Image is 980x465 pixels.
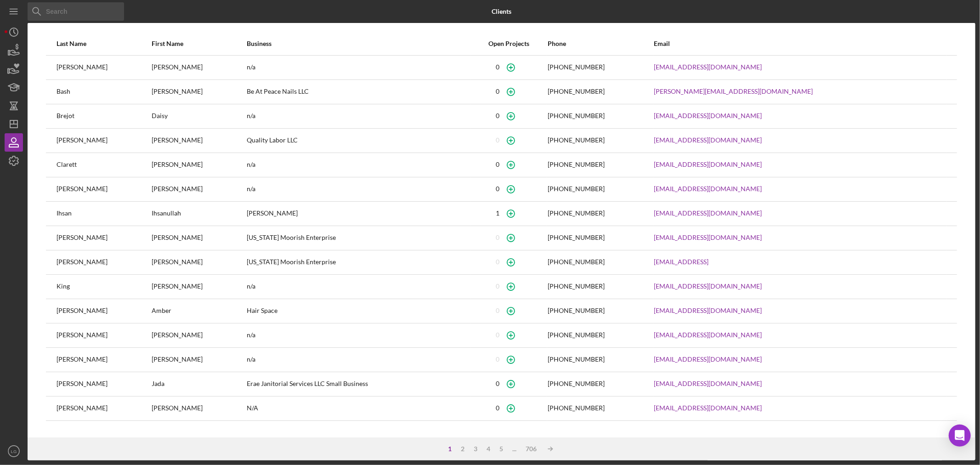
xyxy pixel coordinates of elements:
a: [EMAIL_ADDRESS][DOMAIN_NAME] [654,63,762,71]
div: Bash [57,80,151,103]
div: Be At Peace Nails LLC [247,80,470,103]
div: [PHONE_NUMBER] [548,63,605,71]
div: 0 [496,283,499,290]
div: 0 [496,234,499,241]
a: [EMAIL_ADDRESS][DOMAIN_NAME] [654,380,762,387]
div: 4 [482,445,495,453]
div: 0 [496,136,499,144]
div: [PHONE_NUMBER] [548,88,605,95]
a: [EMAIL_ADDRESS][DOMAIN_NAME] [654,331,762,339]
div: [PHONE_NUMBER] [548,210,605,217]
div: ... [508,445,521,453]
div: n/a [247,105,470,128]
div: n/a [247,178,470,201]
div: 706 [521,445,541,453]
div: 0 [496,63,499,71]
div: [PHONE_NUMBER] [548,258,605,266]
div: n/a [247,348,470,371]
div: Daisy [152,105,246,128]
div: [PHONE_NUMBER] [548,112,605,119]
div: [PHONE_NUMBER] [548,356,605,363]
div: King [57,275,151,298]
a: [EMAIL_ADDRESS][DOMAIN_NAME] [654,185,762,193]
div: 0 [496,185,499,193]
div: [US_STATE] Moorish Enterprise [247,251,470,274]
div: [PHONE_NUMBER] [548,307,605,314]
div: [PHONE_NUMBER] [548,185,605,193]
div: Last Name [57,40,151,47]
div: n/a [247,56,470,79]
a: [EMAIL_ADDRESS][DOMAIN_NAME] [654,234,762,241]
div: Phone [548,40,653,47]
div: Business [247,40,470,47]
a: [EMAIL_ADDRESS][DOMAIN_NAME] [654,136,762,144]
div: n/a [247,153,470,176]
a: [EMAIL_ADDRESS][DOMAIN_NAME] [654,283,762,290]
div: [PERSON_NAME] [57,227,151,250]
div: [PERSON_NAME] [247,202,470,225]
div: [PERSON_NAME] [152,275,246,298]
div: [PERSON_NAME] [57,178,151,201]
div: Erae Janitorial Services LLC Small Business [247,373,470,396]
a: [PERSON_NAME][EMAIL_ADDRESS][DOMAIN_NAME] [654,88,813,95]
div: 5 [495,445,508,453]
div: Brejot [57,105,151,128]
text: LG [11,449,17,454]
b: Clients [492,8,511,15]
div: [PERSON_NAME] [57,324,151,347]
div: Open Intercom Messenger [949,425,971,447]
div: [PHONE_NUMBER] [548,161,605,168]
div: Jada [152,373,246,396]
div: 1 [496,210,499,217]
div: [PERSON_NAME] [57,348,151,371]
div: Quality Labor LLC [247,129,470,152]
div: [PHONE_NUMBER] [548,283,605,290]
div: Hair Space [247,300,470,323]
div: [PERSON_NAME] [152,324,246,347]
div: Clarett [57,153,151,176]
div: [PERSON_NAME] [152,129,246,152]
div: [PHONE_NUMBER] [548,331,605,339]
div: [PERSON_NAME] [152,397,246,420]
a: [EMAIL_ADDRESS][DOMAIN_NAME] [654,307,762,314]
div: [PERSON_NAME] [57,129,151,152]
button: LG [5,442,23,460]
div: [PERSON_NAME] [152,80,246,103]
div: First Name [152,40,246,47]
div: n/a [247,324,470,347]
div: [PHONE_NUMBER] [548,380,605,387]
div: [PERSON_NAME] [152,348,246,371]
div: 0 [496,88,499,95]
div: [PERSON_NAME] [152,153,246,176]
div: [PHONE_NUMBER] [548,234,605,241]
div: Ihsan [57,202,151,225]
div: 2 [456,445,469,453]
div: Email [654,40,946,47]
div: [PERSON_NAME] [57,397,151,420]
div: [PERSON_NAME] [152,227,246,250]
div: 0 [496,380,499,387]
a: [EMAIL_ADDRESS][DOMAIN_NAME] [654,210,762,217]
div: 0 [496,331,499,339]
div: Amber [152,300,246,323]
div: [US_STATE] Moorish Enterprise [247,227,470,250]
div: [PERSON_NAME] [152,251,246,274]
div: 0 [496,307,499,314]
div: 3 [469,445,482,453]
div: [PERSON_NAME] [152,56,246,79]
div: [PERSON_NAME] [57,56,151,79]
input: Search [28,2,124,21]
div: 1 [443,445,456,453]
div: [PHONE_NUMBER] [548,404,605,412]
a: [EMAIL_ADDRESS][DOMAIN_NAME] [654,356,762,363]
div: [PERSON_NAME] [57,373,151,396]
div: 0 [496,356,499,363]
div: n/a [247,275,470,298]
div: Ihsanullah [152,202,246,225]
div: 0 [496,404,499,412]
a: [EMAIL_ADDRESS][DOMAIN_NAME] [654,404,762,412]
div: 0 [496,161,499,168]
div: 0 [496,112,499,119]
div: [PHONE_NUMBER] [548,136,605,144]
a: [EMAIL_ADDRESS][DOMAIN_NAME] [654,161,762,168]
